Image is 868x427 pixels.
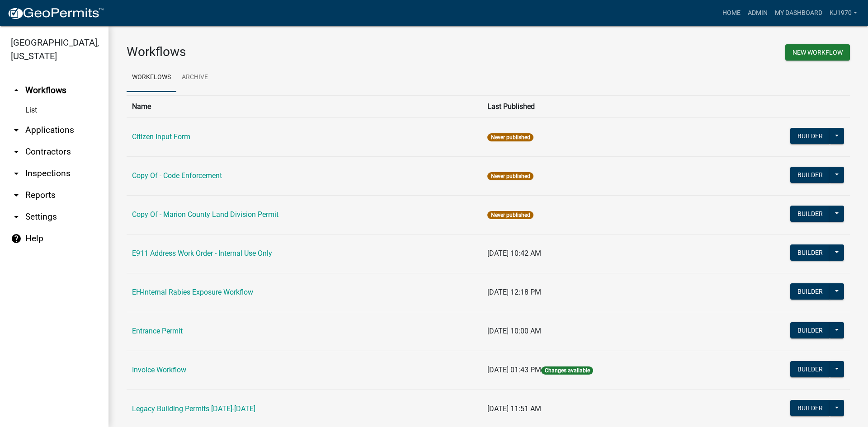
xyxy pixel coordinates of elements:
a: Copy Of - Code Enforcement [132,171,222,180]
a: kj1970 [826,5,861,22]
i: arrow_drop_down [11,125,22,136]
button: Builder [790,283,830,300]
a: Legacy Building Permits [DATE]-[DATE] [132,404,255,413]
span: [DATE] 01:43 PM [487,366,541,374]
button: Builder [790,322,830,338]
span: [DATE] 10:00 AM [487,327,541,335]
i: arrow_drop_down [11,211,22,222]
button: Builder [790,167,830,183]
a: Copy Of - Marion County Land Division Permit [132,210,278,219]
span: [DATE] 10:42 AM [487,249,541,258]
i: arrow_drop_down [11,168,22,179]
th: Last Published [482,95,717,117]
i: arrow_drop_down [11,190,22,201]
button: Builder [790,361,830,377]
a: Invoice Workflow [132,366,186,374]
span: [DATE] 12:18 PM [487,288,541,296]
a: Archive [176,63,213,92]
button: Builder [790,128,830,144]
i: arrow_drop_up [11,85,22,96]
span: Never published [487,172,533,180]
a: Entrance Permit [132,327,183,335]
button: Builder [790,244,830,261]
span: Never published [487,133,533,141]
a: Workflows [127,63,176,92]
span: Never published [487,211,533,219]
a: Citizen Input Form [132,132,190,141]
i: arrow_drop_down [11,146,22,157]
h3: Workflows [127,44,481,60]
a: Home [719,5,744,22]
a: Admin [744,5,771,22]
th: Name [127,95,482,117]
button: Builder [790,206,830,222]
button: Builder [790,400,830,416]
a: E911 Address Work Order - Internal Use Only [132,249,272,258]
span: Changes available [541,366,593,375]
a: My Dashboard [771,5,826,22]
a: EH-Internal Rabies Exposure Workflow [132,288,253,296]
button: New Workflow [785,44,850,61]
span: [DATE] 11:51 AM [487,404,541,413]
i: help [11,233,22,244]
